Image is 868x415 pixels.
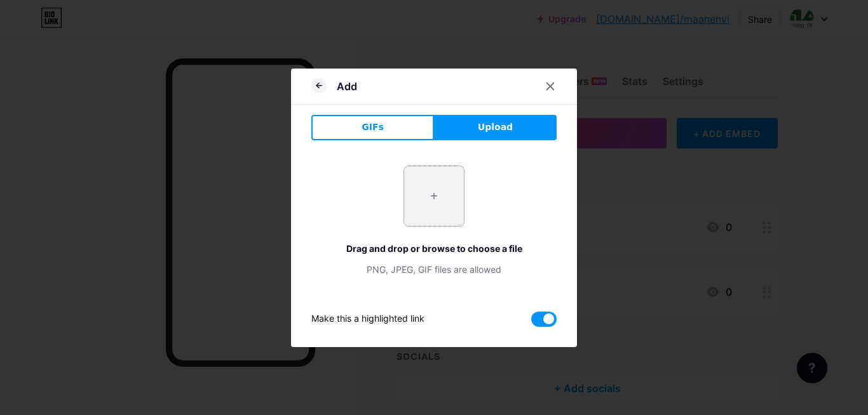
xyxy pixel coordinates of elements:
button: GIFs [311,115,434,140]
div: PNG, JPEG, GIF files are allowed [311,263,557,276]
span: GIFs [362,121,384,134]
div: Make this a highlighted link [311,312,424,327]
div: Drag and drop or browse to choose a file [311,242,557,255]
span: Upload [478,121,513,134]
button: Upload [434,115,557,140]
div: Add [337,79,357,94]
